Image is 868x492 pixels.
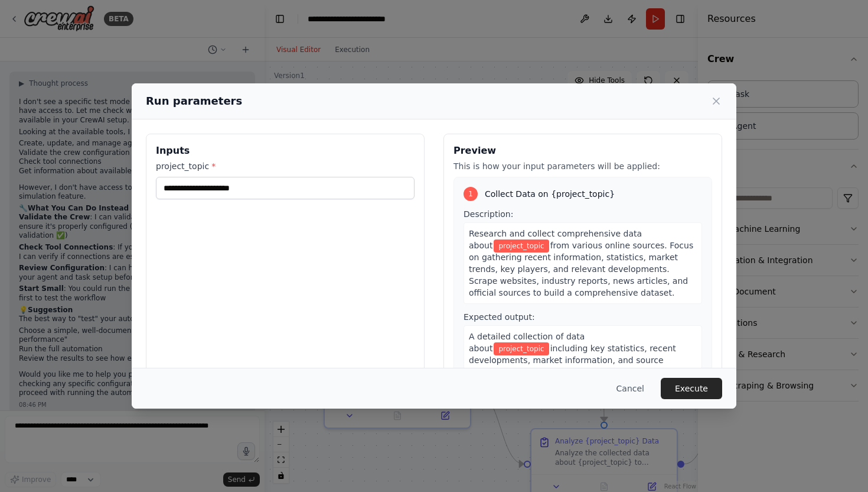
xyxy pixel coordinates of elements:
[464,209,513,219] span: Description:
[494,239,549,253] span: Variable: project_topic
[464,312,535,322] span: Expected output:
[661,378,722,399] button: Execute
[156,144,415,158] h3: Inputs
[464,187,478,201] div: 1
[469,229,642,250] span: Research and collect comprehensive data about
[494,342,549,355] span: Variable: project_topic
[453,160,712,172] p: This is how your input parameters will be applied:
[469,241,693,297] span: from various online sources. Focus on gathering recent information, statistics, market trends, ke...
[453,144,712,158] h3: Preview
[146,93,242,109] h2: Run parameters
[469,344,676,377] span: including key statistics, recent developments, market information, and source citations organized...
[607,378,654,399] button: Cancel
[156,160,415,172] label: project_topic
[485,188,615,200] span: Collect Data on {project_topic}
[469,332,585,353] span: A detailed collection of data about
